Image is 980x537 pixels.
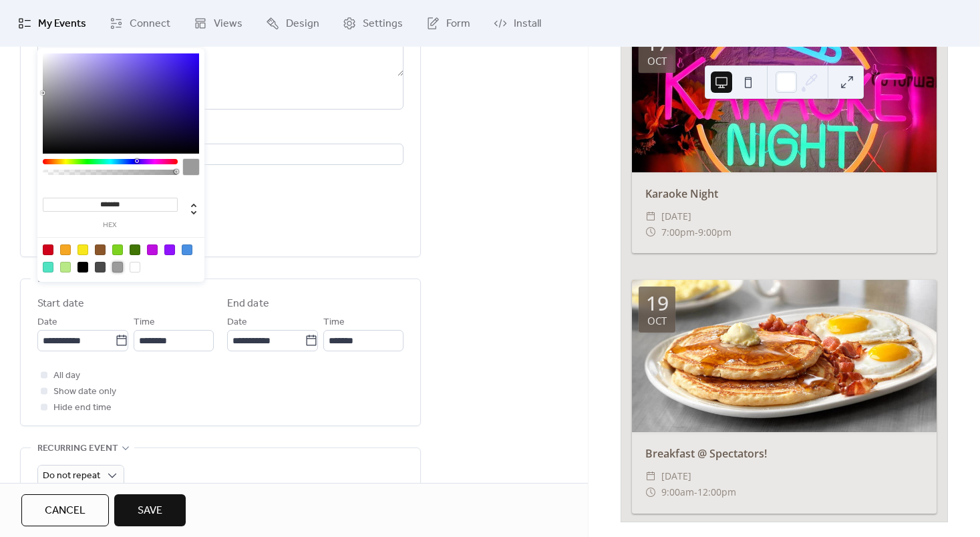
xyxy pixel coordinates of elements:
a: My Events [8,5,96,41]
div: #F5A623 [60,244,71,255]
span: Recurring event [37,441,118,457]
a: Design [256,5,329,41]
span: Hide end time [53,400,112,416]
span: Views [214,16,242,32]
span: - [694,484,697,500]
span: 12:00pm [697,484,736,500]
span: Save [138,503,162,519]
div: #4A4A4A [95,262,106,273]
span: Date and time [37,272,106,288]
span: Date [37,315,57,331]
div: #000000 [77,262,88,273]
button: Save [114,494,186,526]
span: Install [514,16,541,32]
span: Design [286,16,319,32]
div: Oct [647,56,667,66]
span: 9:00am [661,484,694,500]
div: Breakfast @ Spectators! [632,445,937,462]
a: Views [184,5,253,41]
span: 7:00pm [661,224,695,240]
div: #F8E71C [77,244,88,255]
div: 19 [646,293,669,313]
span: [DATE] [661,208,691,224]
div: #8B572A [95,244,106,255]
div: ​ [645,484,656,500]
div: #BD10E0 [147,244,158,255]
div: Start date [37,296,84,312]
span: All day [53,368,80,384]
span: Do not repeat [43,467,100,485]
a: Form [416,5,480,41]
div: 17 [646,33,669,53]
div: Location [37,126,401,142]
div: #417505 [130,244,140,255]
span: Connect [130,16,170,32]
div: Karaoke Night [632,186,937,202]
div: ​ [645,224,656,240]
a: Settings [333,5,413,41]
div: #9B9B9B [112,262,123,273]
div: End date [227,296,269,312]
span: - [695,224,698,240]
a: Install [484,5,551,41]
label: hex [43,222,178,229]
div: ​ [645,468,656,484]
div: Oct [647,316,667,326]
a: Connect [100,5,180,41]
div: #FFFFFF [130,262,140,273]
div: #D0021B [43,244,53,255]
div: #B8E986 [60,262,71,273]
div: #4A90E2 [182,244,192,255]
div: #9013FE [164,244,175,255]
span: My Events [38,16,86,32]
div: ​ [645,208,656,224]
span: 9:00pm [698,224,731,240]
div: #50E3C2 [43,262,53,273]
span: Show date only [53,384,116,400]
div: #7ED321 [112,244,123,255]
span: Time [323,315,345,331]
span: Settings [363,16,403,32]
span: Form [446,16,470,32]
span: Cancel [45,503,86,519]
span: [DATE] [661,468,691,484]
button: Cancel [21,494,109,526]
span: Date [227,315,247,331]
span: Time [134,315,155,331]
